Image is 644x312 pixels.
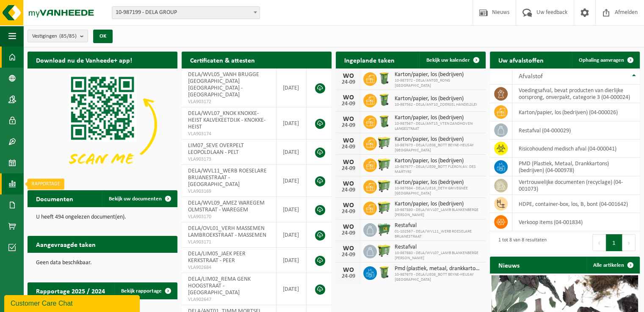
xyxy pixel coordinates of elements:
[340,73,357,79] div: WO
[188,213,270,220] span: VLA903170
[28,190,82,207] h2: Documenten
[340,181,357,187] div: WO
[340,144,357,150] div: 24-09
[622,234,636,251] button: Next
[112,7,260,19] span: 10-987199 - DELA GROUP
[188,110,265,130] span: DELA/WVL07_KNOK KNOKKE-HEIST KALVEKEETDIJK - KNOKKE-HEIST
[512,195,640,213] td: HDPE, container-box, los, B, bont (04-001642)
[377,157,391,172] img: WB-0660-HPE-GN-50
[340,252,357,258] div: 24-09
[340,209,357,215] div: 24-09
[188,251,246,264] span: DELA/LIM05_JAEK PEER KERKSTRAAT - PEER
[340,166,357,172] div: 24-09
[426,57,470,63] span: Bekijk uw kalender
[377,93,391,107] img: WB-0240-HPE-GN-50
[395,158,481,164] span: Karton/papier, los (bedrijven)
[512,158,640,176] td: PMD (Plastiek, Metaal, Drankkartons) (bedrijven) (04-000978)
[188,131,270,137] span: VLA903174
[276,222,307,248] td: [DATE]
[377,179,391,193] img: WB-0660-HPE-GN-50
[28,52,141,68] h2: Download nu de Vanheede+ app!
[28,68,177,181] img: Download de VHEPlus App
[395,272,481,282] span: 10-987673 - DELA/LIE08_BOTT BEYNE-HEUSAY [GEOGRAPHIC_DATA]
[377,265,391,279] img: WB-0240-HPE-GN-50
[512,213,640,231] td: verkoop items (04-001834)
[188,264,270,271] span: VLA902684
[36,214,169,220] p: U heeft 494 ongelezen document(en).
[340,230,357,236] div: 24-09
[377,71,391,85] img: WB-0240-HPE-GN-50
[586,257,639,274] a: Alle artikelen
[395,164,481,175] span: 10-987677 - DELA/LIE09_BOTT FLÉRON AV. DES MARTYRS
[340,224,357,230] div: WO
[395,186,481,196] span: 10-987684 - DELA/LIE16_DETH GRIVEGNÉE [GEOGRAPHIC_DATA]
[395,121,481,131] span: 10-987567 - DELA/ANT15_VTEN ZANDHOVEN LANGESTRAAT
[395,115,481,121] span: Karton/papier, los (bedrijven)
[28,30,88,42] button: Vestigingen(85/85)
[32,30,77,43] span: Vestigingen
[276,107,307,140] td: [DATE]
[340,159,357,166] div: WO
[28,282,113,299] h2: Rapportage 2025 / 2024
[340,94,357,101] div: WO
[188,296,270,303] span: VLA902647
[114,282,177,299] a: Bekijk rapportage
[188,168,267,188] span: DELA/WVL11_WERB ROESELARE BRUANESTRAAT - [GEOGRAPHIC_DATA]
[340,267,357,274] div: WO
[395,201,481,208] span: Karton/papier, los (bedrijven)
[340,137,357,144] div: WO
[377,244,391,258] img: WB-0660-HPE-GN-51
[4,293,141,312] iframe: chat widget
[395,143,481,153] span: 10-987673 - DELA/LIE08_BOTT BEYNE-HEUSAY [GEOGRAPHIC_DATA]
[592,234,606,251] button: Previous
[276,68,307,107] td: [DATE]
[188,225,266,238] span: DELA/OVL01_VERH MASSEMEN LAMBROEKSTRAAT - MASSEMEN
[395,265,481,272] span: Pmd (plastiek, metaal, drankkartons) (bedrijven)
[188,156,270,163] span: VLA903173
[395,179,481,186] span: Karton/papier, los (bedrijven)
[59,33,77,39] count: (85/85)
[395,96,477,102] span: Karton/papier, los (bedrijven)
[395,102,477,107] span: 10-987562 - DELA/ANT10_ZOERSEL HANDELSLEI
[512,176,640,195] td: vertrouwelijke documenten (recyclage) (04-001073)
[188,200,265,213] span: DELA/WVL09_AMEZ WAREGEM OLMSTRAAT - WAREGEM
[188,188,270,195] span: VLA903169
[512,121,640,140] td: restafval (04-000029)
[340,187,357,193] div: 24-09
[188,142,244,156] span: LIM07_SEVE OVERPELT LEOPOLDLAAN - PELT
[336,52,403,68] h2: Ingeplande taken
[340,116,357,123] div: WO
[112,6,260,19] span: 10-987199 - DELA GROUP
[579,57,624,63] span: Ophaling aanvragen
[93,30,113,43] button: OK
[519,73,543,80] span: Afvalstof
[28,236,104,252] h2: Aangevraagde taken
[377,114,391,129] img: WB-0240-HPE-GN-50
[395,78,481,88] span: 10-987372 - DELA/ANT03_RONG [GEOGRAPHIC_DATA]
[377,222,391,236] img: WB-0660-HPE-GN-01
[340,123,357,129] div: 24-09
[395,222,481,229] span: Restafval
[512,140,640,158] td: risicohoudend medisch afval (04-000041)
[188,239,270,246] span: VLA903171
[395,71,481,78] span: Karton/papier, los (bedrijven)
[188,276,251,296] span: DELA/LIM02_REMA GENK HOOGSTRAAT - [GEOGRAPHIC_DATA]
[188,99,270,105] span: VLA903172
[572,52,639,68] a: Ophaling aanvragen
[340,245,357,252] div: WO
[102,190,177,207] a: Bekijk uw documenten
[377,200,391,215] img: WB-0660-HPE-GN-51
[395,136,481,143] span: Karton/papier, los (bedrijven)
[36,260,169,266] p: Geen data beschikbaar.
[340,101,357,107] div: 24-09
[420,52,485,68] a: Bekijk uw kalender
[512,85,640,103] td: voedingsafval, bevat producten van dierlijke oorsprong, onverpakt, categorie 3 (04-000024)
[606,234,622,251] button: 1
[395,244,481,251] span: Restafval
[276,140,307,165] td: [DATE]
[494,233,547,252] div: 1 tot 8 van 8 resultaten
[377,136,391,150] img: WB-0660-HPE-GN-50
[395,251,481,261] span: 10-987880 - DELA/WVL07_LAMB BLANKENBERGE [PERSON_NAME]
[395,229,481,239] span: 01-102567 - DELA/WVL11_WERB ROESELARE BRUANESTRAAT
